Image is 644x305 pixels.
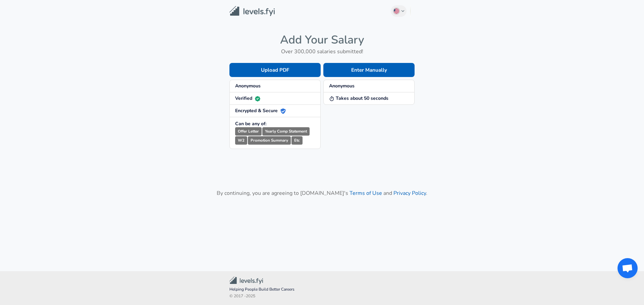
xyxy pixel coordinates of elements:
[229,63,321,77] button: Upload PDF
[323,63,415,77] button: Enter Manually
[235,136,247,145] small: W2
[229,277,263,284] img: Levels.fyi Community
[235,121,266,127] strong: Can be any of:
[248,136,291,145] small: Promotion Summary
[329,95,388,101] strong: Takes about 50 seconds
[350,189,382,197] a: Terms of Use
[394,8,399,14] img: English (US)
[291,136,303,145] small: Etc
[262,127,310,136] small: Yearly Comp Statement
[235,95,260,101] strong: Verified
[391,5,407,17] button: English (US)
[235,107,286,114] strong: Encrypted & Secure
[618,258,638,278] div: Open chat
[229,293,415,300] span: © 2017 - 2025
[329,83,355,89] strong: Anonymous
[229,33,415,47] h4: Add Your Salary
[235,127,262,136] small: Offer Letter
[229,6,275,16] img: Levels.fyi
[229,47,415,56] h6: Over 300,000 salaries submitted!
[393,189,426,197] a: Privacy Policy
[229,286,415,293] span: Helping People Build Better Careers
[235,83,261,89] strong: Anonymous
